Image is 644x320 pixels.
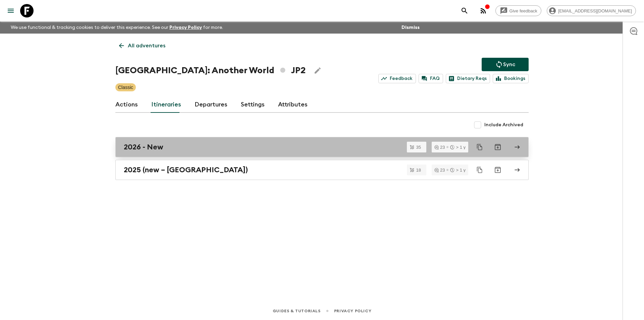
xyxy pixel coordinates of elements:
p: We use functional & tracking cookies to deliver this experience. See our for more. [8,21,226,34]
a: Settings [241,97,265,113]
a: Privacy Policy [334,307,371,315]
p: All adventures [128,42,165,50]
a: Privacy Policy [169,25,202,30]
a: 2025 (new – [GEOGRAPHIC_DATA]) [115,160,529,180]
a: Attributes [278,97,308,113]
a: Bookings [493,74,529,83]
span: Give feedback [506,8,541,13]
div: [EMAIL_ADDRESS][DOMAIN_NAME] [547,5,636,16]
a: Dietary Reqs [446,74,490,83]
button: Duplicate [474,164,486,176]
span: 18 [412,168,425,172]
div: 23 [434,145,445,149]
span: 35 [412,145,425,149]
h1: [GEOGRAPHIC_DATA]: Another World JP2 [115,64,306,77]
button: Archive [491,163,504,177]
h2: 2025 (new – [GEOGRAPHIC_DATA]) [124,166,248,174]
p: Classic [118,84,133,91]
a: All adventures [115,39,169,52]
a: Feedback [378,74,416,83]
button: Edit Adventure Title [311,64,324,77]
a: Guides & Tutorials [273,307,321,315]
button: Archive [491,140,504,154]
h2: 2026 - New [124,143,163,151]
button: search adventures [458,4,471,17]
button: Dismiss [400,23,421,32]
a: Actions [115,97,138,113]
div: > 1 y [450,145,466,149]
button: Duplicate [474,141,486,153]
p: Sync [503,60,515,68]
div: 23 [434,168,445,172]
button: Sync adventure departures to the booking engine [482,58,529,71]
a: FAQ [419,74,443,83]
a: Give feedback [495,5,541,16]
div: > 1 y [450,168,466,172]
a: Departures [195,97,227,113]
button: menu [4,4,17,17]
a: Itineraries [151,97,181,113]
span: [EMAIL_ADDRESS][DOMAIN_NAME] [554,8,636,13]
a: 2026 - New [115,137,529,157]
span: Include Archived [484,122,523,128]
